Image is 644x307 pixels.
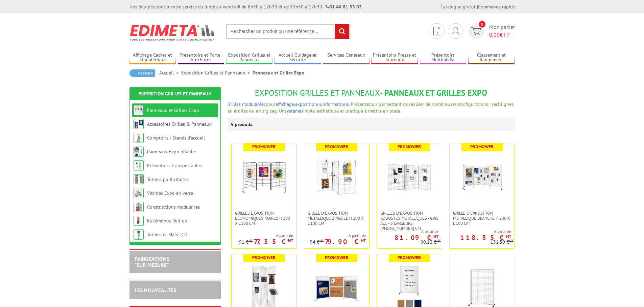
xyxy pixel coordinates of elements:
span: Grilles Exposition Economiques Noires H 200 x L 100 cm [235,211,293,226]
a: Exposition Grilles et Panneaux [181,70,253,76]
sup: HT [509,238,514,243]
p: 118.35 € [460,236,511,240]
a: affichage [276,101,294,107]
a: Grilles d'exposition robustes métalliques - gris alu - 3 largeurs [PHONE_NUMBER] cm [377,211,442,231]
img: Kakémonos Roll-up [134,216,144,226]
img: Panneaux Expo pliables [134,147,144,157]
span: Exposition Grilles et Panneaux [255,88,380,98]
p: 77.35 € [254,240,293,244]
b: Promoweb [252,255,276,260]
a: Vitrines Expo en verre [147,190,193,196]
img: Accessoires Grilles & Panneaux [134,119,144,129]
p: 90.10 € [421,240,441,245]
b: Promoweb [398,255,421,260]
a: Accueil [159,70,181,76]
span: pour , ou . Présentation permettant de réaliser de nombreuses configurations : rectilignes, en ét... [228,101,514,114]
a: système [285,108,301,114]
img: Grille d'exposition métallique Zinguée H 200 x L 100 cm [313,153,360,201]
a: Totems publicitaires [147,176,189,182]
a: Grilles [228,101,241,107]
span: Grille d'exposition métallique Zinguée H 200 x L 100 cm [308,211,366,226]
a: Retour [129,69,155,77]
input: Rechercher un produit ou une référence... [226,24,350,39]
a: Présentoirs Presse et Journaux [371,52,418,63]
span: A partir de [450,229,511,234]
a: exposition [295,101,317,107]
img: devis rapide [452,27,459,35]
img: Grilles Exposition Economiques Noires H 200 x L 100 cm [240,153,288,201]
sup: HT [288,238,293,243]
b: Promoweb [325,255,348,260]
img: devis rapide [433,27,440,35]
a: Comptoirs / Stands d'accueil [147,135,205,141]
a: Services Généraux [323,52,369,63]
a: Panneaux Expo pliables [147,149,197,155]
a: Présentoirs transportables [147,162,202,168]
b: Promoweb [252,144,276,150]
span: Grilles d'exposition robustes métalliques - gris alu - 3 largeurs [PHONE_NUMBER] cm [380,211,438,231]
a: devis rapide 0 Mon panier 0,00€ HT [467,23,515,39]
img: Vitrines Expo en verre [134,188,144,198]
span: Grille d'exposition métallique blanche H 200 x L 100 cm [453,211,511,226]
sup: HT [506,234,511,239]
a: Présentoirs Multimédia [420,52,467,63]
a: Accueil Guidage et Sécurité [275,52,321,63]
a: Présentoirs et Porte-brochures [178,52,224,63]
b: Promoweb [398,144,421,150]
input: rechercher [335,24,349,39]
a: Grille d'exposition métallique blanche H 200 x L 100 cm [450,211,515,226]
p: 94 € [310,240,324,245]
a: Grille d'exposition métallique Zinguée H 200 x L 100 cm [304,211,369,226]
h1: - Panneaux et Grilles Expo [228,89,515,97]
p: 81.09 € [395,236,438,240]
img: Edimeta [129,20,216,45]
sup: HT [319,238,324,243]
a: Exposition Grilles et Panneaux [139,91,211,97]
p: 79.90 € [325,240,366,244]
sup: HT [433,234,438,239]
span: A partir de [310,233,366,238]
a: Grilles Exposition Economiques Noires H 200 x L 100 cm [232,211,296,226]
p: 9 produits [231,118,256,131]
a: LES NOUVEAUTÉS [135,287,176,294]
img: Présentoirs transportables [134,160,144,171]
b: Promoweb [470,144,494,150]
a: Totems et Mâts LCD [147,232,187,238]
span: Mon panier [489,23,515,39]
li: Panneaux et Grilles Expo [253,69,304,76]
div: | [440,3,515,10]
span: A partir de [377,229,438,234]
a: modulables [242,101,266,107]
img: Panneaux et Grilles Expo [134,105,144,115]
b: Promoweb [325,144,348,150]
img: Totems publicitaires [134,174,144,184]
strong: 01 46 81 33 03 [326,4,362,10]
a: informations [323,101,349,107]
div: Nos équipes sont à votre service du lundi au vendredi de 8h30 à 12h30 et de 13h30 à 17h30 [129,3,362,10]
sup: HT [248,238,253,243]
img: devis rapide [471,27,481,35]
a: Accessoires Grilles & Panneaux [147,121,212,127]
img: Constructions modulaires [134,202,144,212]
p: 131.50 € [491,240,514,245]
span: € HT [489,31,515,39]
a: Constructions modulaires [147,204,200,210]
span: 0 [479,21,485,28]
a: FABRICATIONS"Sur Mesure" [135,255,169,268]
img: Comptoirs / Stands d'accueil [134,133,144,143]
a: Commande rapide [478,4,515,10]
img: Totems et Mâts LCD [134,229,144,240]
span: 0,00 [489,31,500,38]
span: A partir de [239,233,293,238]
a: Catalogue gratuit [440,4,477,10]
a: Kakémonos Roll-up [147,218,187,224]
img: Grille d'exposition métallique blanche H 200 x L 100 cm [458,153,506,201]
a: Panneaux et Grilles Expo [147,107,199,113]
p: 91 € [239,240,253,245]
img: Grilles d'exposition robustes métalliques - gris alu - 3 largeurs 70-100-120 cm [386,153,433,201]
a: Classement et Rangement [468,52,515,63]
a: Exposition Grilles et Panneaux [226,52,273,63]
sup: HT [436,238,441,243]
sup: HT [361,238,366,243]
a: Affichage Cadres et Signalétique [129,52,176,63]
